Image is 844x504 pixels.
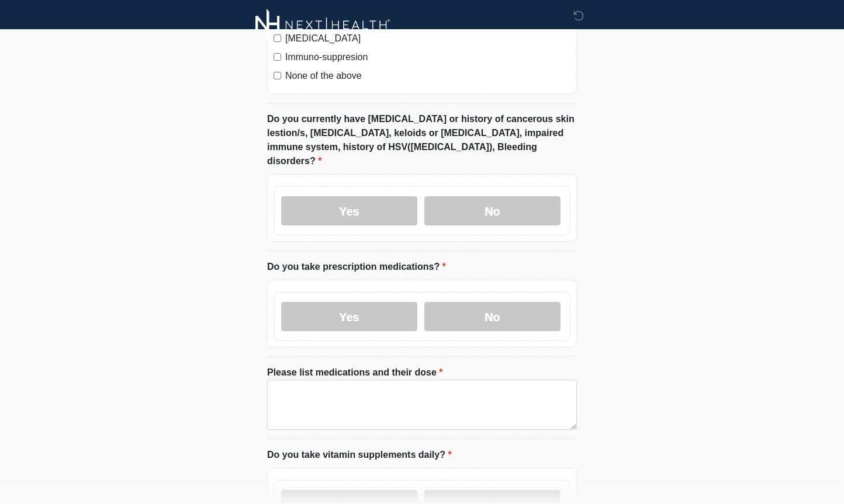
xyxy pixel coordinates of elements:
label: Do you take vitamin supplements daily? [267,448,452,462]
label: Immuno-suppresion [285,50,570,64]
label: None of the above [285,69,570,83]
label: Please list medications and their dose [267,366,443,380]
img: Next-Health Logo [255,9,390,41]
label: Yes [281,302,417,331]
label: Do you take prescription medications? [267,260,446,274]
label: No [424,302,561,331]
label: No [424,196,561,225]
label: Do you currently have [MEDICAL_DATA] or history of cancerous skin lestion/s, [MEDICAL_DATA], kelo... [267,112,577,168]
label: Yes [281,196,417,225]
input: Immuno-suppresion [274,53,281,61]
input: None of the above [274,72,281,79]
